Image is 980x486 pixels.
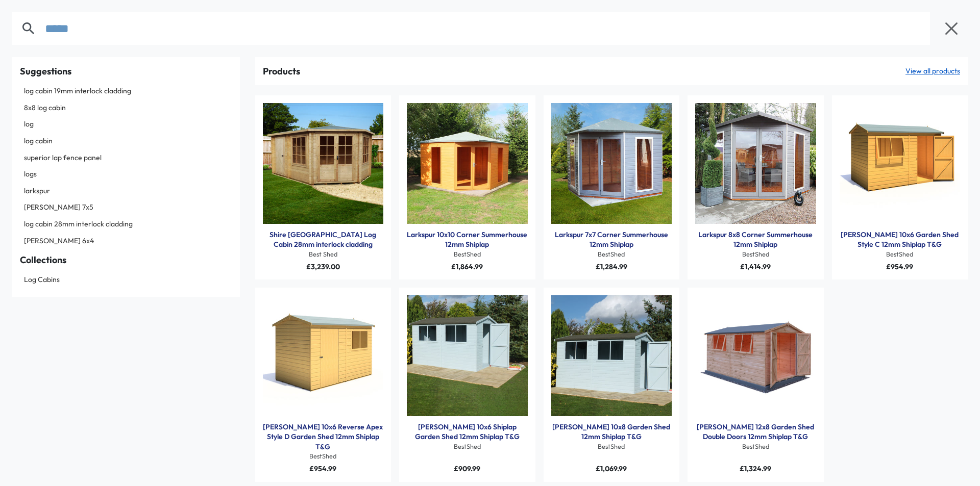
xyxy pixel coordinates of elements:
[551,250,672,259] div: BestShed
[263,250,384,259] div: Best Shed
[551,422,672,442] div: Lewis 10x8 Garden Shed 12mm Shiplap T&G
[20,134,232,149] a: log cabin
[407,422,528,442] div: Lewis 10x6 Shiplap Garden Shed 12mm Shiplap T&G
[740,464,771,473] span: £1,324.99
[20,200,232,215] a: [PERSON_NAME] 7x5
[695,103,816,224] a: Products: Larkspur 8x8 Corner Summerhouse 12mm Shiplap
[20,100,232,116] a: 8x8 log cabin
[20,150,232,166] a: superior lap fence panel
[407,230,528,250] a: Larkspur 10x10 Corner Summerhouse 12mm Shiplap
[306,262,340,271] span: £3,239.00
[20,184,232,199] a: larkspur
[263,452,384,461] div: BestShed
[695,422,816,442] div: Lewis 12x8 Garden Shed Double Doors 12mm Shiplap T&G
[695,230,816,250] a: Larkspur 8x8 Corner Summerhouse 12mm Shiplap
[454,464,480,473] span: £909.99
[551,422,672,442] a: [PERSON_NAME] 10x8 Garden Shed 12mm Shiplap T&G
[263,65,300,78] div: Products
[20,65,232,78] div: Suggestions
[263,103,384,224] a: Products: Shire Leygrove Corner Log Cabin 28mm interlock cladding
[695,295,816,416] a: Products: Lewis 12x8 Garden Shed Double Doors 12mm Shiplap T&G
[407,442,528,451] div: BestShed
[840,250,961,259] div: BestShed
[263,295,384,416] a: Products: Lewis 10x6 Reverse Apex Style D Garden Shed 12mm Shiplap T&G
[20,117,232,132] a: log
[407,250,528,259] div: BestShed
[263,422,384,452] div: Lewis 10x6 Reverse Apex Style D Garden Shed 12mm Shiplap T&G
[407,295,528,416] a: Products: Lewis 10x6 Shiplap Garden Shed 12mm Shiplap T&G
[20,167,232,182] a: logs
[20,217,232,232] a: log cabin 28mm interlock cladding
[840,103,961,224] a: Products: Lewis 10x6 Garden Shed Style C 12mm Shiplap T&G
[551,442,672,451] div: BestShed
[551,230,672,250] a: Larkspur 7x7 Corner Summerhouse 12mm Shiplap
[263,422,384,452] a: [PERSON_NAME] 10x6 Reverse Apex Style D Garden Shed 12mm Shiplap T&G
[407,422,528,442] a: [PERSON_NAME] 10x6 Shiplap Garden Shed 12mm Shiplap T&G
[20,234,232,249] a: [PERSON_NAME] 6x4
[886,262,913,271] span: £954.99
[551,103,672,224] a: Products: Larkspur 7x7 Corner Summerhouse 12mm Shiplap
[840,230,961,250] div: Lewis 10x6 Garden Shed Style C 12mm Shiplap T&G
[20,272,232,288] a: Log Cabins
[20,84,232,99] a: log cabin 19mm interlock cladding
[407,103,528,224] a: Products: Larkspur 10x10 Corner Summerhouse 12mm Shiplap
[596,262,627,271] span: £1,284.99
[695,250,816,259] div: BestShed
[740,262,771,271] span: £1,414.99
[20,253,232,266] div: Collections
[840,230,961,250] a: [PERSON_NAME] 10x6 Garden Shed Style C 12mm Shiplap T&G
[263,103,384,224] img: Shire Rowney Corner Log Cabin 28mm interlock cladding - Best Shed
[451,262,483,271] span: £1,864.99
[695,422,816,442] a: [PERSON_NAME] 12x8 Garden Shed Double Doors 12mm Shiplap T&G
[551,295,672,416] a: Products: Lewis 10x8 Garden Shed 12mm Shiplap T&G
[905,66,960,76] a: View all products
[263,230,384,250] div: Shire Leygrove Corner Log Cabin 28mm interlock cladding
[695,442,816,451] div: BestShed
[263,230,384,250] a: Shire [GEOGRAPHIC_DATA] Log Cabin 28mm interlock cladding
[309,464,336,473] span: £954.99
[596,464,627,473] span: £1,069.99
